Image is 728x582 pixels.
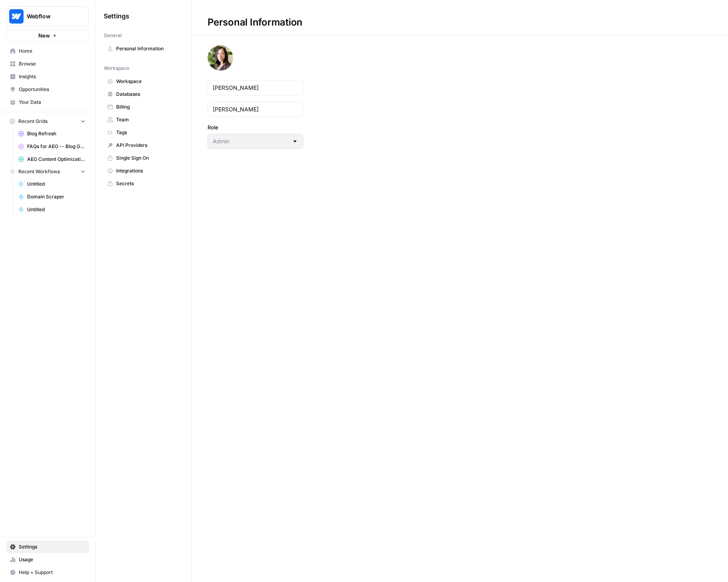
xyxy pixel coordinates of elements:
a: Blog Refresh [15,127,89,140]
span: Recent Workflows [18,168,60,175]
span: Personal Information [116,45,180,52]
span: Workspace [104,65,129,72]
span: API Providers [116,142,180,149]
span: Settings [104,11,129,21]
a: Your Data [6,96,89,109]
a: FAQs for AEO -- Blog Grid [15,140,89,153]
span: Help + Support [19,569,85,576]
span: Insights [19,73,85,80]
a: API Providers [104,139,183,152]
a: Databases [104,88,183,101]
a: Tags [104,126,183,139]
span: AEO Content Optimizations Grid [27,156,85,163]
span: Settings [19,543,85,550]
a: Usage [6,553,89,566]
span: Usage [19,556,85,563]
button: Workspace: Webflow [6,6,89,26]
a: AEO Content Optimizations Grid [15,153,89,166]
img: avatar [208,45,233,71]
span: Integrations [116,167,180,174]
span: Your Data [19,99,85,106]
a: Secrets [104,177,183,190]
a: Browse [6,57,89,70]
a: Opportunities [6,83,89,96]
a: Settings [6,540,89,553]
span: Tags [116,129,180,136]
span: Domain Scraper [27,193,85,200]
span: General [104,32,122,39]
span: Untitled [27,206,85,213]
div: Personal Information [192,16,318,29]
a: Single Sign On [104,152,183,164]
button: Recent Workflows [6,166,89,178]
span: Opportunities [19,86,85,93]
a: Team [104,113,183,126]
span: New [38,32,50,40]
span: Billing [116,103,180,111]
a: Insights [6,70,89,83]
span: Untitled [27,180,85,188]
span: Workspace [116,78,180,85]
span: Blog Refresh [27,130,85,137]
a: Personal Information [104,42,183,55]
span: FAQs for AEO -- Blog Grid [27,143,85,150]
img: Webflow Logo [9,9,24,24]
span: Team [116,116,180,123]
span: Webflow [27,12,75,20]
a: Workspace [104,75,183,88]
a: Home [6,45,89,57]
span: Secrets [116,180,180,187]
button: Help + Support [6,566,89,579]
span: Home [19,48,85,55]
button: New [6,30,89,42]
a: Untitled [15,203,89,216]
span: Browse [19,60,85,67]
span: Databases [116,91,180,98]
button: Recent Grids [6,115,89,127]
a: Untitled [15,178,89,190]
label: Role [208,123,303,131]
span: Recent Grids [18,118,47,125]
a: Integrations [104,164,183,177]
a: Billing [104,101,183,113]
a: Domain Scraper [15,190,89,203]
span: Single Sign On [116,154,180,162]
